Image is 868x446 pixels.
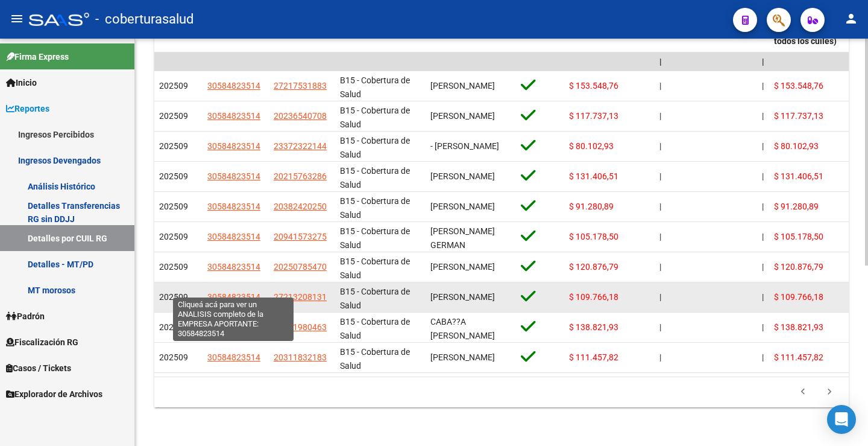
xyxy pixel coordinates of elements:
[340,166,410,190] span: B15 - Cobertura de Salud
[207,322,260,332] span: 30584823514
[774,202,819,211] span: $ 91.280,89
[569,292,618,302] span: $ 109.766,18
[774,352,823,362] span: $ 111.457,82
[207,232,260,241] span: 30584823514
[274,262,327,272] span: 20250785470
[10,11,24,26] mat-icon: menu
[340,287,410,310] span: B15 - Cobertura de Salud
[762,57,764,66] span: |
[659,262,661,272] span: |
[659,232,661,241] span: |
[340,317,410,340] span: B15 - Cobertura de Salud
[569,141,614,151] span: $ 80.102,93
[774,111,823,121] span: $ 117.737,13
[430,202,495,211] span: [PERSON_NAME]
[274,322,327,332] span: 27221980463
[159,202,188,211] span: 202509
[774,81,823,91] span: $ 153.548,76
[762,202,764,211] span: |
[569,232,618,241] span: $ 105.178,50
[207,202,260,211] span: 30584823514
[159,81,188,91] span: 202509
[569,81,618,91] span: $ 153.548,76
[430,262,495,272] span: [PERSON_NAME]
[6,387,102,401] span: Explorador de Archivos
[274,202,327,211] span: 20382420250
[659,81,661,91] span: |
[762,111,764,121] span: |
[430,317,495,340] span: CABA??A [PERSON_NAME]
[274,292,327,302] span: 27213208131
[659,111,661,121] span: |
[207,292,260,302] span: 30584823514
[774,232,823,241] span: $ 105.178,50
[762,171,764,181] span: |
[274,81,327,91] span: 27217531883
[762,292,764,302] span: |
[340,256,410,280] span: B15 - Cobertura de Salud
[430,292,495,302] span: [PERSON_NAME]
[6,76,37,89] span: Inicio
[159,292,188,302] span: 202509
[159,352,188,362] span: 202509
[659,292,661,302] span: |
[430,352,495,362] span: [PERSON_NAME]
[659,171,661,181] span: |
[159,232,188,241] span: 202509
[774,171,823,181] span: $ 131.406,51
[340,196,410,220] span: B15 - Cobertura de Salud
[159,322,188,332] span: 202509
[6,336,78,349] span: Fiscalización RG
[659,141,661,151] span: |
[159,141,188,151] span: 202509
[762,352,764,362] span: |
[659,352,661,362] span: |
[569,262,618,272] span: $ 120.876,79
[818,386,841,399] a: go to next page
[6,310,45,323] span: Padrón
[340,226,410,250] span: B15 - Cobertura de Salud
[430,226,495,250] span: [PERSON_NAME] GERMAN
[159,171,188,181] span: 202509
[774,322,823,332] span: $ 138.821,93
[659,57,662,66] span: |
[340,136,410,159] span: B15 - Cobertura de Salud
[569,202,614,211] span: $ 91.280,89
[6,362,71,375] span: Casos / Tickets
[207,81,260,91] span: 30584823514
[774,262,823,272] span: $ 120.876,79
[159,262,188,272] span: 202509
[430,141,499,151] span: - [PERSON_NAME]
[774,292,823,302] span: $ 109.766,18
[659,202,661,211] span: |
[762,262,764,272] span: |
[430,171,495,181] span: [PERSON_NAME]
[95,6,193,33] span: - coberturasalud
[274,111,327,121] span: 20236540708
[6,50,69,63] span: Firma Express
[274,352,327,362] span: 20311832183
[340,347,410,371] span: B15 - Cobertura de Salud
[207,262,260,272] span: 30584823514
[774,141,819,151] span: $ 80.102,93
[791,386,814,399] a: go to previous page
[659,322,661,332] span: |
[207,141,260,151] span: 30584823514
[762,81,764,91] span: |
[844,11,858,26] mat-icon: person
[430,111,495,121] span: [PERSON_NAME]
[159,111,188,121] span: 202509
[274,141,327,151] span: 23372322144
[430,81,495,91] span: [PERSON_NAME]
[207,111,260,121] span: 30584823514
[569,111,618,121] span: $ 117.737,13
[207,171,260,181] span: 30584823514
[274,232,327,241] span: 20941573275
[6,102,49,115] span: Reportes
[569,171,618,181] span: $ 131.406,51
[340,106,410,129] span: B15 - Cobertura de Salud
[827,405,856,434] div: Open Intercom Messenger
[274,171,327,181] span: 20215763286
[762,322,764,332] span: |
[762,141,764,151] span: |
